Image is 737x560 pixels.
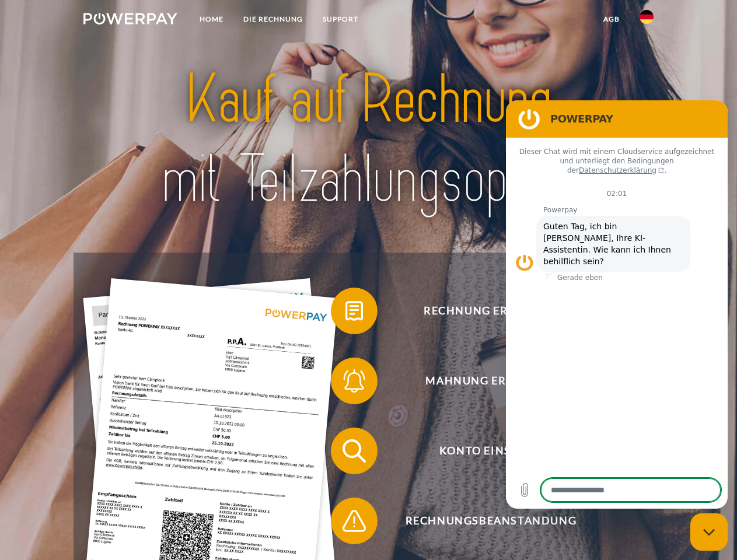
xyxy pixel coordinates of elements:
button: Mahnung erhalten? [331,358,634,404]
iframe: Schaltfläche zum Öffnen des Messaging-Fensters; Konversation läuft [690,513,728,551]
span: Mahnung erhalten? [348,358,634,404]
button: Rechnung erhalten? [331,288,634,334]
img: qb_bell.svg [340,366,369,395]
span: Rechnungsbeanstandung [348,498,634,544]
img: qb_bill.svg [340,296,369,325]
iframe: Messaging-Fenster [506,100,728,509]
img: de [640,10,654,24]
span: Rechnung erhalten? [348,288,634,334]
a: agb [593,9,630,30]
img: title-powerpay_de.svg [111,56,626,223]
button: Rechnungsbeanstandung [331,498,634,544]
button: Konto einsehen [331,428,634,474]
img: qb_search.svg [340,436,369,466]
a: SUPPORT [313,9,368,30]
span: Konto einsehen [348,428,634,474]
a: Home [190,9,233,30]
img: logo-powerpay-white.svg [83,13,177,24]
img: qb_warning.svg [340,506,369,535]
a: DIE RECHNUNG [233,9,313,30]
